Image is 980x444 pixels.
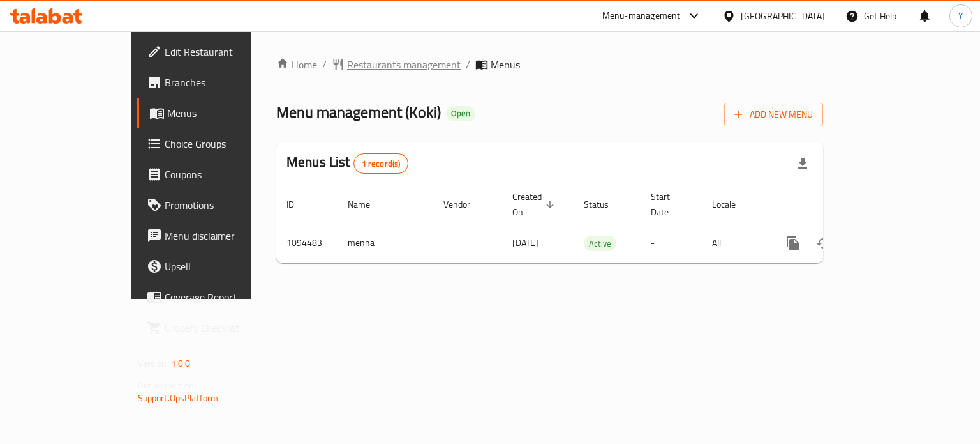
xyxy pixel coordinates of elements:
[137,190,295,220] a: Promotions
[734,107,813,123] span: Add New Menu
[137,128,295,159] a: Choice Groups
[641,224,702,263] td: -
[137,251,295,282] a: Upsell
[443,197,487,212] span: Vendor
[167,105,285,121] span: Menus
[958,9,963,23] span: Y
[165,228,285,243] span: Menu disclaimer
[584,197,625,212] span: Status
[808,228,839,259] button: Change Status
[768,185,910,224] th: Actions
[338,224,433,263] td: menna
[724,103,823,126] button: Add New Menu
[138,355,169,372] span: Version:
[602,8,681,24] div: Menu-management
[446,108,475,119] span: Open
[712,197,752,212] span: Locale
[276,185,910,263] table: enhanced table
[137,98,295,128] a: Menus
[137,312,295,343] a: Grocery Checklist
[651,189,687,220] span: Start Date
[787,148,818,179] div: Export file
[347,57,461,72] span: Restaurants management
[171,355,191,372] span: 1.0.0
[137,67,295,98] a: Branches
[354,158,408,170] span: 1 record(s)
[332,57,461,72] a: Restaurants management
[446,106,475,121] div: Open
[165,320,285,335] span: Grocery Checklist
[138,390,219,406] a: Support.OpsPlatform
[165,197,285,213] span: Promotions
[165,136,285,151] span: Choice Groups
[702,224,768,263] td: All
[741,9,825,23] div: [GEOGRAPHIC_DATA]
[137,220,295,251] a: Menu disclaimer
[466,57,470,72] li: /
[165,75,285,90] span: Branches
[322,57,327,72] li: /
[286,197,311,212] span: ID
[584,236,616,251] div: Active
[491,57,520,72] span: Menus
[138,377,197,394] span: Get support on:
[137,159,295,190] a: Coupons
[276,57,823,72] nav: breadcrumb
[348,197,387,212] span: Name
[286,153,408,174] h2: Menus List
[512,189,558,220] span: Created On
[276,224,338,263] td: 1094483
[137,36,295,67] a: Edit Restaurant
[778,228,808,259] button: more
[165,167,285,182] span: Coupons
[512,234,538,251] span: [DATE]
[276,57,317,72] a: Home
[137,282,295,312] a: Coverage Report
[584,236,616,251] span: Active
[165,289,285,305] span: Coverage Report
[276,98,441,126] span: Menu management ( Koki )
[165,44,285,59] span: Edit Restaurant
[165,259,285,274] span: Upsell
[353,153,409,174] div: Total records count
